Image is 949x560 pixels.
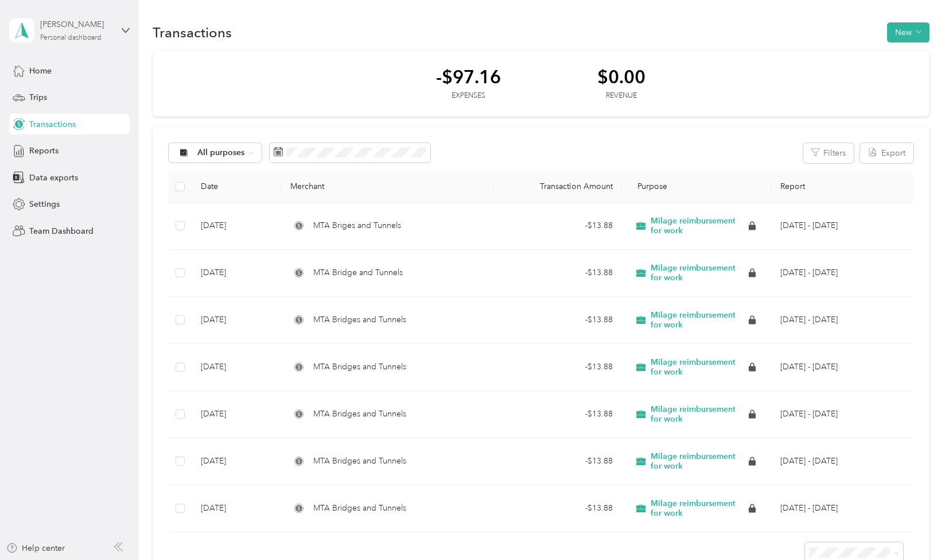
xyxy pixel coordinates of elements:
span: Milage reimbursement for work [651,216,746,236]
div: Expenses [436,91,501,101]
span: Reports [29,145,59,157]
td: [DATE] [192,250,281,297]
span: MTA Bridges and Tunnels [313,455,406,468]
span: MTA Bridges and Tunnels [313,502,406,515]
span: Purpose [631,181,667,191]
td: Jul 1 - 31, 2025 [771,297,913,344]
div: - $13.88 [503,314,613,326]
th: Date [192,171,281,203]
span: Milage reimbursement for work [651,499,746,519]
div: Revenue [597,91,645,101]
td: [DATE] [192,438,281,485]
span: Milage reimbursement for work [651,404,746,424]
button: Help center [6,542,65,554]
span: All purposes [197,149,245,157]
div: -$97.16 [436,67,501,87]
div: Personal dashboard [40,34,102,41]
td: [DATE] [192,297,281,344]
th: Report [771,171,913,203]
td: Jul 1 - 31, 2025 [771,250,913,297]
span: Trips [29,91,47,103]
td: [DATE] [192,485,281,532]
span: MTA Bridges and Tunnels [313,361,406,373]
h1: Transactions [153,26,232,38]
button: Filters [803,143,854,163]
button: Export [860,143,913,163]
td: Jul 1 - 31, 2025 [771,438,913,485]
span: MTA Bridges and Tunnels [313,408,406,420]
span: Milage reimbursement for work [651,357,746,377]
span: Home [29,65,52,77]
div: - $13.88 [503,267,613,279]
td: Jul 1 - 31, 2025 [771,391,913,438]
span: Milage reimbursement for work [651,451,746,472]
div: [PERSON_NAME] [40,18,112,30]
span: MTA Bridges and Tunnels [313,314,406,326]
td: [DATE] [192,203,281,250]
span: Data exports [29,172,78,184]
span: Milage reimbursement for work [651,263,746,283]
div: $0.00 [597,67,645,87]
div: - $13.88 [503,408,613,420]
td: Jul 1 - 31, 2025 [771,203,913,250]
div: - $13.88 [503,219,613,232]
button: New [887,22,929,43]
td: [DATE] [192,344,281,391]
span: Transactions [29,118,76,130]
div: - $13.88 [503,361,613,373]
span: Milage reimbursement for work [651,310,746,330]
span: Team Dashboard [29,225,94,237]
td: Jul 1 - 31, 2025 [771,485,913,532]
div: - $13.88 [503,502,613,515]
td: Jul 1 - 31, 2025 [771,344,913,391]
th: Transaction Amount [494,171,622,203]
span: MTA Bridge and Tunnels [313,267,403,279]
span: Settings [29,198,60,210]
th: Merchant [281,171,494,203]
iframe: Everlance-gr Chat Button Frame [885,496,949,560]
td: [DATE] [192,391,281,438]
div: - $13.88 [503,455,613,468]
span: MTA Briges and Tunnels [313,219,401,232]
